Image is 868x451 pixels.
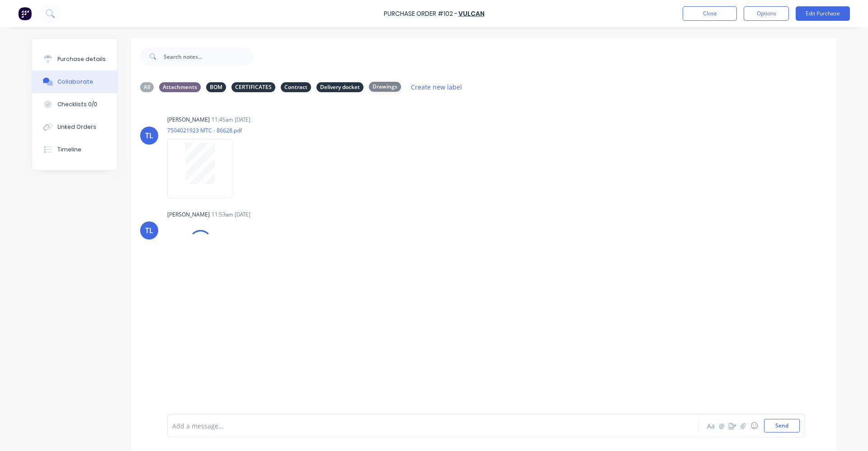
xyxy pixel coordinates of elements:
[744,6,789,21] button: Options
[57,55,106,63] div: Purchase details
[683,6,737,21] button: Close
[57,123,96,131] div: Linked Orders
[167,127,242,134] p: 7504021923 MTC - 86628.pdf
[206,82,226,92] div: BOM
[796,6,850,21] button: Edit Purchase
[32,138,117,161] button: Timeline
[57,100,97,108] div: Checklists 0/0
[384,9,458,19] div: Purchase Order #102 -
[32,116,117,138] button: Linked Orders
[159,82,201,92] div: Attachments
[164,47,253,66] input: Search notes...
[167,116,210,124] div: [PERSON_NAME]
[145,130,153,141] div: TL
[18,7,32,20] img: Factory
[212,116,250,124] div: 11:45am [DATE]
[716,420,727,431] button: @
[32,70,117,93] button: Collaborate
[316,82,363,92] div: Delivery docket
[749,420,759,431] button: ☺
[57,78,93,86] div: Collaborate
[705,420,716,431] button: Aa
[32,93,117,116] button: Checklists 0/0
[406,81,467,93] button: Create new label
[458,9,485,18] a: Vulcan
[57,146,81,154] div: Timeline
[231,82,275,92] div: CERTIFICATES
[764,419,800,432] button: Send
[369,82,401,92] div: Drawings
[167,211,210,219] div: [PERSON_NAME]
[140,82,154,92] div: All
[32,48,117,70] button: Purchase details
[145,225,153,236] div: TL
[281,82,311,92] div: Contract
[212,211,250,219] div: 11:53am [DATE]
